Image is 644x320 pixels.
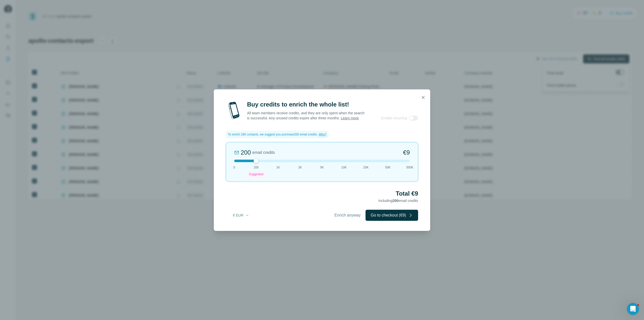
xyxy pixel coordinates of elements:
[247,111,365,121] p: All team members receive credits, and they are only spent when the search is successful. Any unus...
[341,116,359,120] a: Learn more
[341,165,347,170] span: 10K
[319,133,327,136] span: Why?
[381,116,407,121] span: Enable recurring
[406,165,413,170] span: 500K
[241,149,251,157] div: 200
[228,132,318,137] span: To enrich 260 contacts, we suggest you purchase 200 email credits .
[276,165,280,170] span: 1K
[378,199,418,203] span: Including email credits
[385,165,390,170] span: 50K
[298,165,302,170] span: 2K
[226,100,242,121] img: mobile-phone
[320,165,324,170] span: 5K
[334,212,360,218] span: Enrich anyway
[366,210,418,221] button: Go to checkout (€9)
[252,150,275,156] span: email credits
[254,165,259,170] span: 200
[627,303,639,315] iframe: Intercom live chat
[363,165,369,170] span: 20K
[233,165,235,170] span: 0
[226,190,418,198] h2: Total €9
[392,199,398,203] span: 200
[329,210,366,221] button: Enrich anyway
[403,149,410,157] span: €9
[229,211,253,220] button: € EUR
[248,171,265,177] div: Suggested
